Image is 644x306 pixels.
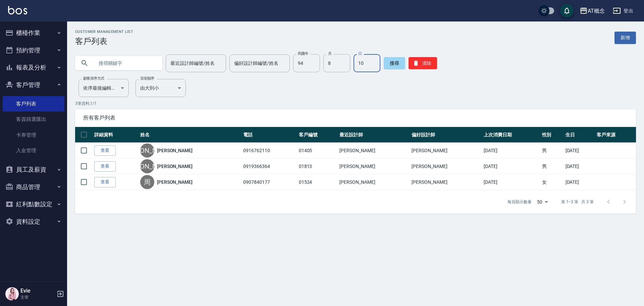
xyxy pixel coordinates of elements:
th: 最近設計師 [338,127,410,143]
a: [PERSON_NAME] [157,179,193,185]
td: 01813 [297,159,338,174]
td: [DATE] [564,143,595,159]
td: 01405 [297,143,338,159]
button: 商品管理 [3,178,64,196]
th: 詳細資料 [93,127,139,143]
a: 入金管理 [3,143,64,158]
p: 主管 [20,294,55,300]
button: 客戶管理 [3,76,64,94]
label: 顧客排序方式 [83,76,104,81]
img: Person [5,287,19,301]
div: 依序最後編輯時間 [78,79,129,97]
a: 查看 [94,145,116,156]
a: 客資篩選匯出 [3,112,64,127]
th: 客戶編號 [297,127,338,143]
td: [PERSON_NAME] [338,159,410,174]
div: [PERSON_NAME] [140,143,154,158]
input: 搜尋關鍵字 [94,54,157,72]
a: 新增 [614,32,636,44]
td: [PERSON_NAME] [410,174,482,190]
td: [PERSON_NAME] [338,174,410,190]
button: save [560,4,574,17]
th: 上次消費日期 [482,127,540,143]
div: [PERSON_NAME] [140,159,154,173]
button: 搜尋 [384,57,405,69]
label: 民國年 [298,51,308,56]
a: 查看 [94,177,116,187]
td: 女 [540,174,564,190]
th: 姓名 [139,127,241,143]
div: AT概念 [588,7,605,15]
a: [PERSON_NAME] [157,163,193,170]
a: 卡券管理 [3,127,64,143]
td: 0919366364 [241,159,297,174]
button: 櫃檯作業 [3,24,64,42]
td: [DATE] [564,159,595,174]
button: 資料設定 [3,213,64,230]
th: 性別 [540,127,564,143]
td: [DATE] [482,174,540,190]
button: 紅利點數設定 [3,195,64,213]
button: 員工及薪資 [3,161,64,178]
button: 報表及分析 [3,59,64,76]
td: 0907840177 [241,174,297,190]
td: [PERSON_NAME] [338,143,410,159]
div: 50 [534,193,550,211]
label: 呈現順序 [140,76,154,81]
button: 清除 [409,57,437,69]
td: [DATE] [564,174,595,190]
th: 生日 [564,127,595,143]
th: 電話 [241,127,297,143]
p: 每頁顯示數量 [507,199,532,205]
img: Logo [8,6,27,14]
td: 男 [540,143,564,159]
h2: Customer Management List [75,30,133,34]
a: 客戶列表 [3,96,64,112]
span: 所有客戶列表 [83,115,628,121]
h3: 客戶列表 [75,37,133,46]
button: AT概念 [577,4,607,18]
th: 客戶來源 [595,127,636,143]
td: [PERSON_NAME] [410,159,482,174]
td: [DATE] [482,143,540,159]
a: 查看 [94,161,116,172]
p: 3 筆資料, 1 / 1 [75,100,636,106]
button: 預約管理 [3,42,64,59]
label: 日 [358,51,362,56]
p: 第 1–3 筆 共 3 筆 [561,199,594,205]
td: 男 [540,159,564,174]
td: [PERSON_NAME] [410,143,482,159]
div: 周 [140,175,154,189]
a: [PERSON_NAME] [157,147,193,154]
th: 偏好設計師 [410,127,482,143]
div: 由大到小 [136,79,186,97]
td: 01524 [297,174,338,190]
td: [DATE] [482,159,540,174]
label: 月 [328,51,331,56]
button: 登出 [610,5,636,17]
h5: Evie [20,288,55,294]
td: 0916762110 [241,143,297,159]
